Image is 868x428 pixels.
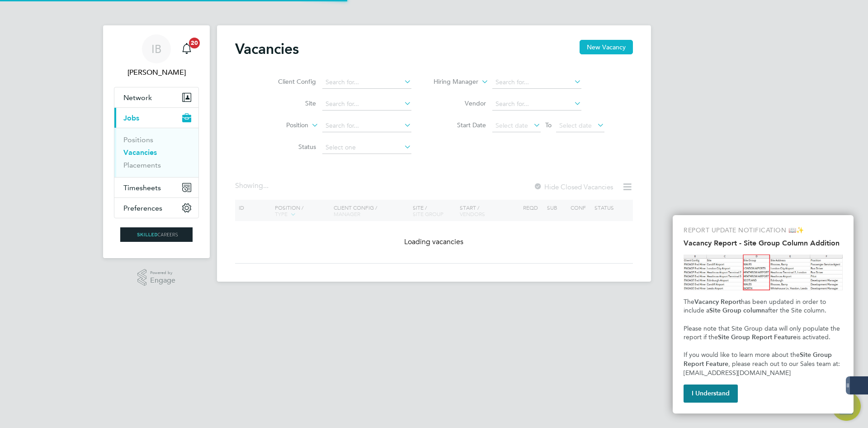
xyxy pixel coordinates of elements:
span: Jobs [123,114,139,122]
h2: Vacancies [235,40,299,58]
label: Position [256,121,308,130]
input: Search for... [492,76,581,89]
button: New Vacancy [580,40,633,54]
span: Preferences [123,204,162,212]
span: after the Site column. [765,307,826,314]
p: REPORT UPDATE NOTIFICATION 📖✨ [684,226,843,235]
img: Site Group Column in Vacancy Report [684,255,843,290]
strong: Vacancy Report [694,298,741,306]
span: If you would like to learn more about the [684,351,800,359]
h2: Vacancy Report - Site Group Column Addition [684,239,843,247]
span: Network [123,93,152,102]
span: To [542,119,554,131]
strong: Site Group column [709,307,765,314]
a: Go to account details [114,34,199,78]
span: Timesheets [123,183,161,192]
strong: Site Group Report Feature [718,333,797,341]
span: Select date [495,121,528,130]
input: Select one [322,141,411,154]
label: Start Date [434,121,486,129]
span: Select date [559,121,592,130]
input: Search for... [492,98,581,111]
img: skilledcareers-logo-retina.png [120,227,193,242]
label: Client Config [264,77,316,86]
input: Search for... [322,120,411,132]
nav: Main navigation [103,25,210,258]
span: Engage [150,277,175,284]
span: Isabelle Blackhall [114,67,199,78]
span: is activated. [797,333,830,341]
a: Go to home page [114,227,199,242]
input: Search for... [322,98,411,111]
label: Vendor [434,99,486,107]
label: Hide Closed Vacancies [533,183,613,191]
button: I Understand [684,385,738,403]
label: Hiring Manager [426,77,478,87]
strong: Site Group Report Feature [684,351,834,368]
a: Vacancies [123,148,157,157]
span: ... [263,181,269,190]
input: Search for... [322,76,411,89]
label: Site [264,99,316,107]
span: The [684,298,694,306]
a: Placements [123,161,161,169]
label: Status [264,143,316,151]
span: 20 [189,38,200,48]
span: has been updated in order to include a [684,298,828,315]
div: Showing [235,181,270,191]
span: Please note that Site Group data will only populate the report if the [684,325,842,341]
div: Vacancy Report - Site Group Column Addition [673,215,854,414]
span: , please reach out to our Sales team at: [EMAIL_ADDRESS][DOMAIN_NAME] [684,360,842,377]
span: Powered by [150,269,175,277]
span: IB [151,43,161,55]
a: Positions [123,135,153,144]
